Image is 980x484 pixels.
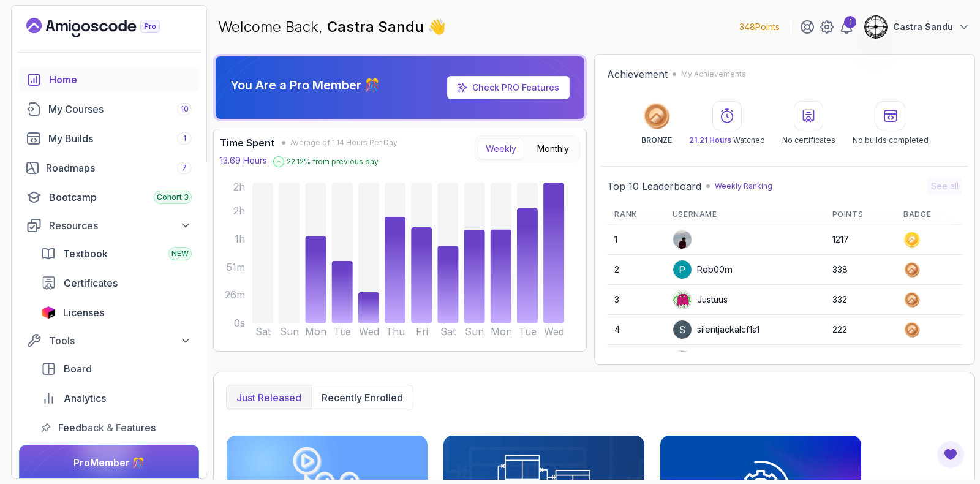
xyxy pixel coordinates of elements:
a: courses [19,97,199,121]
p: BRONZE [641,135,672,145]
img: jetbrains icon [41,306,56,319]
div: 1 [844,16,856,28]
tspan: Thu [386,326,405,338]
h2: Achievement [607,67,668,81]
p: Weekly Ranking [715,181,772,191]
span: 21.21 Hours [689,135,731,145]
a: Landing page [26,18,188,37]
tspan: Sat [440,326,456,338]
button: Weekly [478,138,524,159]
tspan: Mon [491,326,512,338]
td: 332 [825,285,897,315]
div: Reb00rn [673,260,733,279]
span: Analytics [64,391,106,406]
p: You Are a Pro Member 🎊 [230,77,380,94]
tspan: Mon [305,326,326,338]
p: Just released [236,390,301,405]
th: Username [665,205,825,225]
th: Rank [607,205,665,225]
span: Feedback & Features [58,420,156,435]
th: Points [825,205,897,225]
a: board [34,357,199,381]
tspan: 1h [235,233,245,245]
span: Licenses [63,305,104,320]
h3: Time Spent [220,135,274,150]
img: user profile image [673,320,692,339]
a: bootcamp [19,185,199,210]
span: Castra Sandu [327,18,428,36]
button: Monthly [529,138,577,159]
span: Average of 1.14 Hours Per Day [290,138,398,148]
tspan: 0s [234,318,245,330]
a: roadmaps [19,156,199,180]
tspan: Wed [359,326,379,338]
a: Check PRO Features [447,76,570,99]
td: 4 [607,315,665,345]
td: 1 [607,225,665,255]
tspan: 2h [233,181,245,193]
span: Cohort 3 [157,192,189,202]
td: 2 [607,255,665,285]
span: 7 [182,163,187,173]
button: See all [927,178,962,195]
span: 10 [181,104,189,114]
tspan: Sat [255,326,271,338]
button: Tools [19,330,199,352]
span: Textbook [63,246,108,261]
div: Resources [49,218,192,233]
a: licenses [34,300,199,325]
p: 13.69 Hours [220,154,267,167]
p: Welcome Back, [218,17,446,37]
div: Tools [49,333,192,348]
a: Check PRO Features [472,82,559,93]
div: Roadmaps [46,161,192,175]
div: bajoax1 [673,350,728,369]
div: Bootcamp [49,190,192,205]
a: 1 [839,20,854,34]
span: NEW [171,249,189,259]
img: user profile image [673,230,692,249]
p: No certificates [782,135,835,145]
td: 5 [607,345,665,375]
button: Resources [19,214,199,236]
a: feedback [34,415,199,440]
td: 3 [607,285,665,315]
div: Justuus [673,290,728,309]
a: textbook [34,241,199,266]
tspan: Fri [416,326,428,338]
a: analytics [34,386,199,410]
tspan: Tue [519,326,537,338]
button: Open Feedback Button [936,440,965,469]
span: 👋 [428,17,446,37]
p: My Achievements [681,69,746,79]
img: user profile image [673,260,692,279]
tspan: Sun [280,326,299,338]
span: Certificates [64,276,118,290]
td: 200 [825,345,897,375]
div: My Builds [48,131,192,146]
button: Just released [227,385,311,410]
a: certificates [34,271,199,295]
p: 348 Points [739,21,780,33]
td: 222 [825,315,897,345]
img: default monster avatar [673,290,692,309]
h2: Top 10 Leaderboard [607,179,701,194]
tspan: 26m [225,290,245,301]
th: Badge [896,205,962,225]
tspan: 2h [233,205,245,217]
tspan: Sun [466,326,484,338]
button: Recently enrolled [311,385,413,410]
tspan: Wed [544,326,564,338]
td: 1217 [825,225,897,255]
button: user profile imageCastra Sandu [864,15,970,39]
a: builds [19,126,199,151]
tspan: Tue [334,326,352,338]
div: My Courses [48,102,192,116]
p: No builds completed [853,135,929,145]
p: Watched [689,135,765,145]
p: Recently enrolled [322,390,403,405]
div: silentjackalcf1a1 [673,320,759,339]
tspan: 51m [227,262,245,273]
img: user profile image [864,15,888,39]
img: default monster avatar [673,350,692,369]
